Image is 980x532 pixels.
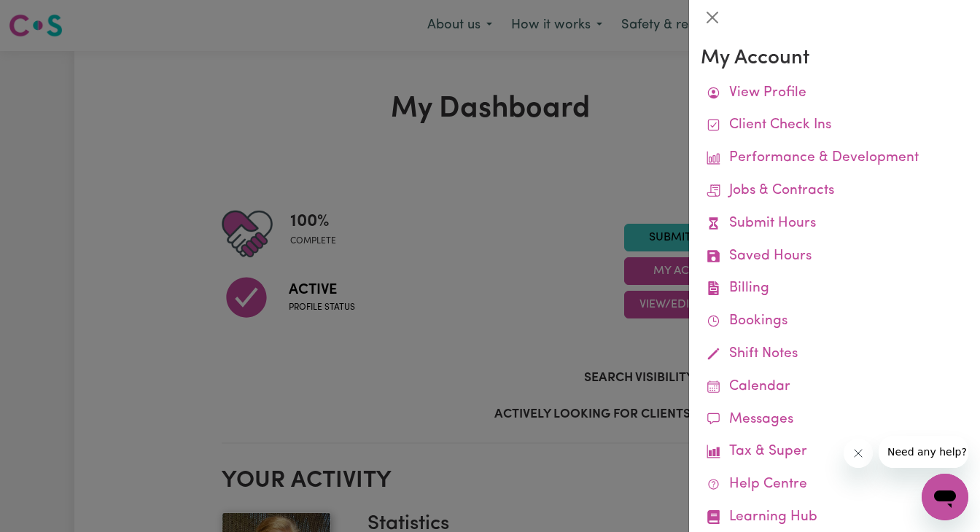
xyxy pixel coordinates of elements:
[701,371,968,404] a: Calendar
[701,77,968,110] a: View Profile
[701,6,724,29] button: Close
[701,47,968,71] h3: My Account
[701,469,968,501] a: Help Centre
[701,338,968,371] a: Shift Notes
[701,142,968,175] a: Performance & Development
[701,240,968,273] a: Saved Hours
[701,305,968,338] a: Bookings
[844,439,873,468] iframe: Close message
[701,404,968,437] a: Messages
[922,474,968,520] iframe: Button to launch messaging window
[701,109,968,142] a: Client Check Ins
[879,436,968,468] iframe: Message from company
[701,273,968,305] a: Billing
[701,175,968,208] a: Jobs & Contracts
[701,208,968,240] a: Submit Hours
[701,436,968,469] a: Tax & Super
